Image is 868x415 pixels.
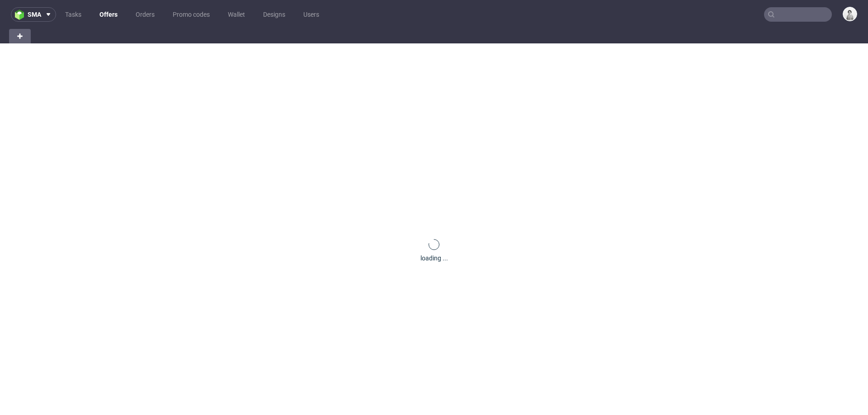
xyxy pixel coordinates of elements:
[15,9,28,20] img: logo
[844,8,856,20] img: Dudek Mariola
[130,7,160,22] a: Orders
[420,254,448,263] div: loading ...
[28,11,41,18] span: sma
[60,7,87,22] a: Tasks
[298,7,325,22] a: Users
[167,7,215,22] a: Promo codes
[94,7,123,22] a: Offers
[222,7,250,22] a: Wallet
[11,7,56,22] button: sma
[258,7,291,22] a: Designs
